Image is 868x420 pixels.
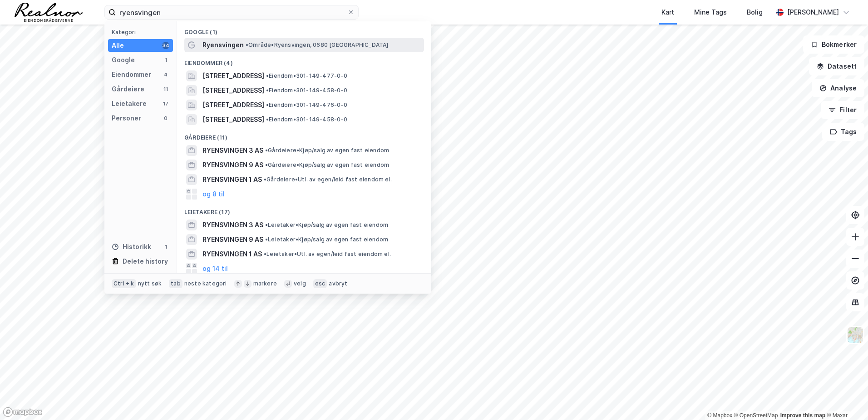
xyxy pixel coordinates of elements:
[202,234,263,245] span: RYENSVINGEN 9 AS
[112,40,124,51] div: Alle
[162,85,169,93] div: 11
[162,71,169,78] div: 4
[780,412,825,419] a: Improve this map
[202,249,262,260] span: RYENSVINGEN 1 AS
[812,79,864,97] button: Analyse
[184,280,227,287] div: neste kategori
[787,7,839,18] div: [PERSON_NAME]
[177,201,431,218] div: Leietakere (17)
[294,280,306,287] div: velg
[253,280,277,287] div: markere
[266,101,347,109] span: Eiendom • 301-149-476-0-0
[265,221,388,229] span: Leietaker • Kjøp/salg av egen fast eiendom
[707,412,732,419] a: Mapbox
[112,84,144,95] div: Gårdeiere
[823,376,868,420] iframe: Chat Widget
[266,87,269,94] span: •
[3,407,43,417] a: Mapbox homepage
[313,279,327,288] div: esc
[265,161,268,168] span: •
[265,147,268,154] span: •
[266,116,269,123] span: •
[112,279,136,288] div: Ctrl + k
[112,29,173,35] div: Kategori
[162,115,169,122] div: 0
[202,174,262,185] span: RYENSVINGEN 1 AS
[809,57,864,75] button: Datasett
[734,412,778,419] a: OpenStreetMap
[162,100,169,107] div: 17
[265,236,268,243] span: •
[177,21,431,38] div: Google (1)
[123,256,168,267] div: Delete history
[202,100,264,110] span: [STREET_ADDRESS]
[264,176,392,183] span: Gårdeiere • Utl. av egen/leid fast eiendom el.
[265,236,388,243] span: Leietaker • Kjøp/salg av egen fast eiendom
[265,161,389,169] span: Gårdeiere • Kjøp/salg av egen fast eiendom
[138,280,162,287] div: nytt søk
[747,7,763,18] div: Bolig
[847,326,864,344] img: Z
[264,176,266,183] span: •
[803,35,864,54] button: Bokmerker
[202,145,263,156] span: RYENSVINGEN 3 AS
[202,220,263,230] span: RYENSVINGEN 3 AS
[823,376,868,420] div: Kontrollprogram for chat
[264,250,266,257] span: •
[265,221,268,228] span: •
[202,160,263,170] span: RYENSVINGEN 9 AS
[202,263,228,274] button: og 14 til
[169,279,182,288] div: tab
[266,116,347,123] span: Eiendom • 301-149-458-0-0
[162,243,169,250] div: 1
[266,87,347,94] span: Eiendom • 301-149-458-0-0
[694,7,727,18] div: Mine Tags
[202,40,244,50] span: Ryensvingen
[329,280,347,287] div: avbryt
[266,72,347,80] span: Eiendom • 301-149-477-0-0
[162,42,169,49] div: 34
[266,101,269,108] span: •
[202,85,264,96] span: [STREET_ADDRESS]
[202,189,225,200] button: og 8 til
[822,123,864,141] button: Tags
[264,250,391,258] span: Leietaker • Utl. av egen/leid fast eiendom el.
[265,147,389,154] span: Gårdeiere • Kjøp/salg av egen fast eiendom
[266,72,269,79] span: •
[246,41,389,49] span: Område • Ryensvingen, 0680 [GEOGRAPHIC_DATA]
[112,55,135,65] div: Google
[177,52,431,69] div: Eiendommer (4)
[112,113,141,124] div: Personer
[112,69,151,80] div: Eiendommer
[112,98,147,109] div: Leietakere
[246,41,248,48] span: •
[202,70,264,81] span: [STREET_ADDRESS]
[112,241,151,252] div: Historikk
[661,7,674,18] div: Kart
[15,3,83,22] img: realnor-logo.934646d98de889bb5806.png
[202,114,264,125] span: [STREET_ADDRESS]
[821,101,864,119] button: Filter
[177,127,431,143] div: Gårdeiere (11)
[162,56,169,64] div: 1
[116,5,347,19] input: Søk på adresse, matrikkel, gårdeiere, leietakere eller personer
